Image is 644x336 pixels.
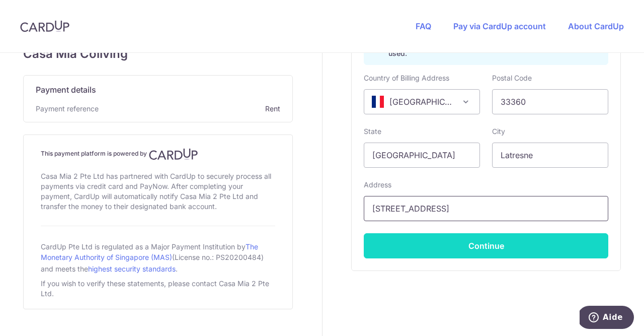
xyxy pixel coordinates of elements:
label: Country of Billing Address [364,73,449,83]
a: highest security standards [88,264,176,273]
div: CardUp Pte Ltd is regulated as a Major Payment Institution by (License no.: PS20200484) and meets... [41,238,275,277]
span: Payment details [36,84,96,96]
a: Pay via CardUp account [453,21,546,31]
label: Address [364,180,391,190]
img: CardUp [20,20,69,32]
div: If you wish to verify these statements, please contact Casa Mia 2 Pte Ltd. [41,277,275,301]
span: France [364,89,480,114]
label: State [364,126,381,137]
a: About CardUp [568,21,624,31]
a: FAQ [416,21,431,31]
div: Casa Mia 2 Pte Ltd has partnered with CardUp to securely process all payments via credit card and... [41,169,275,214]
span: France [364,90,479,114]
h4: This payment platform is powered by [41,148,275,160]
label: Postal Code [492,73,532,83]
img: CardUp [149,148,198,160]
span: Rent [103,104,280,114]
span: Payment reference [36,104,99,114]
input: Example 123456 [492,89,608,114]
label: City [492,126,505,137]
span: Casa Mia Coliving [23,45,293,63]
iframe: Ouvre un widget dans lequel vous pouvez trouver plus d’informations [580,306,634,331]
button: Continue [364,233,608,258]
